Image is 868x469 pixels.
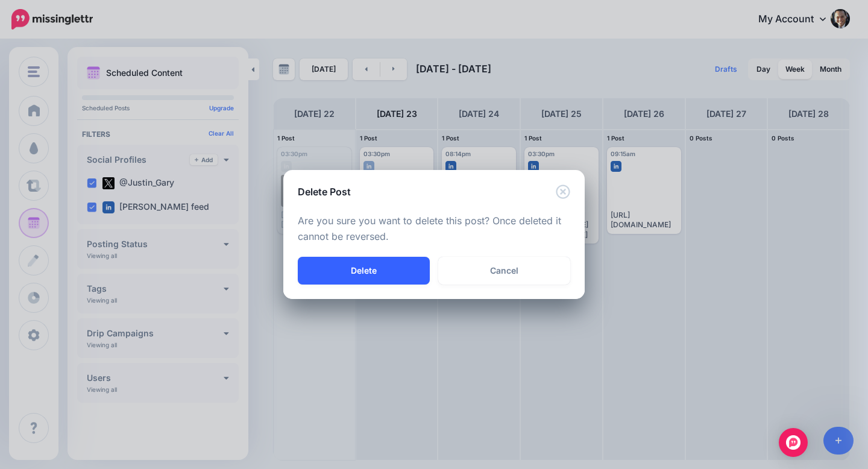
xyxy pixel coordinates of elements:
button: Close [556,184,570,200]
a: Cancel [438,257,570,285]
h5: Delete Post [298,184,351,199]
div: Open Intercom Messenger [779,428,808,457]
p: Are you sure you want to delete this post? Once deleted it cannot be reversed. [298,213,570,245]
button: Delete [298,257,430,285]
